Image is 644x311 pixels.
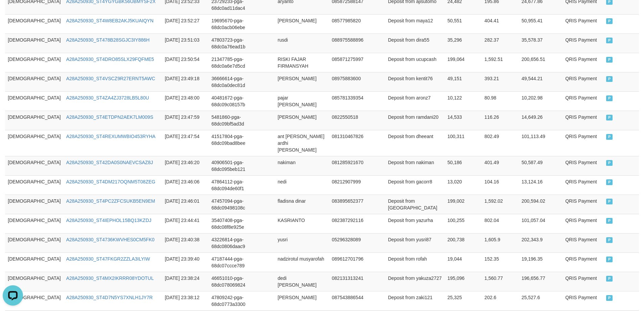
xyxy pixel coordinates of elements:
[329,233,367,252] td: 05296328089
[275,53,329,72] td: RISKI FAJAR FIRMANSYAH
[385,291,445,310] td: Deposit from zaki121
[329,34,367,53] td: 088975588896
[209,53,275,72] td: 21347785-pga-68dc0a6e7d5cd
[563,252,603,272] td: QRIS Payment
[66,57,154,62] a: A28A250930_ST4DRO85SLX29FQFME5
[606,76,613,82] span: PAID
[606,95,613,101] span: PAID
[606,38,613,43] span: PAID
[445,156,482,175] td: 50,186
[275,272,329,291] td: dedi [PERSON_NAME]
[445,34,482,53] td: 35,296
[482,130,519,156] td: 802.49
[482,233,519,252] td: 1,605.9
[275,214,329,233] td: KASRIANTO
[563,175,603,195] td: QRIS Payment
[209,130,275,156] td: 41517804-pga-68dc09bad8bee
[482,14,519,34] td: 404.41
[563,53,603,72] td: QRIS Payment
[482,175,519,195] td: 104.16
[66,198,155,204] a: A28A250930_ST4PC2ZFCSUKB5EN9EM
[275,195,329,214] td: fladisna dinar
[329,291,367,310] td: 087543886544
[563,214,603,233] td: QRIS Payment
[275,72,329,91] td: [PERSON_NAME]
[445,53,482,72] td: 199,064
[275,91,329,111] td: pajar [PERSON_NAME]
[329,214,367,233] td: 082387292116
[445,91,482,111] td: 10,122
[482,34,519,53] td: 282.37
[445,111,482,130] td: 14,533
[563,34,603,53] td: QRIS Payment
[519,34,563,53] td: 35,578.37
[66,160,153,165] a: A28A250930_ST42DA0S0NAEVCSAZ8J
[606,295,613,301] span: PAID
[385,195,445,214] td: Deposit from [GEOGRAPHIC_DATA]
[209,195,275,214] td: 47457094-pga-68dc09498108c
[445,72,482,91] td: 49,151
[519,272,563,291] td: 196,656.77
[162,72,209,91] td: [DATE] 23:49:18
[563,111,603,130] td: QRIS Payment
[445,252,482,272] td: 19,044
[5,72,64,91] td: [DEMOGRAPHIC_DATA]
[519,156,563,175] td: 50,587.49
[162,214,209,233] td: [DATE] 23:44:41
[563,91,603,111] td: QRIS Payment
[445,195,482,214] td: 199,002
[66,237,154,242] a: A28A250930_ST4736KWVHES0CM5FK0
[275,156,329,175] td: nakiman
[563,130,603,156] td: QRIS Payment
[606,160,613,166] span: PAID
[385,53,445,72] td: Deposit from ucupcash
[275,175,329,195] td: nedi
[209,156,275,175] td: 40906501-pga-68dc095beb121
[482,195,519,214] td: 1,592.02
[162,175,209,195] td: [DATE] 23:46:06
[162,291,209,310] td: [DATE] 23:38:12
[5,195,64,214] td: [DEMOGRAPHIC_DATA]
[606,257,613,262] span: PAID
[162,252,209,272] td: [DATE] 23:39:40
[5,214,64,233] td: [DEMOGRAPHIC_DATA]
[209,252,275,272] td: 47187444-pga-68dc07ccce789
[606,57,613,63] span: PAID
[209,72,275,91] td: 36666614-pga-68dc0a0dec81d
[209,91,275,111] td: 40481672-pga-68dc09c08157b
[445,214,482,233] td: 100,255
[519,72,563,91] td: 49,544.21
[482,72,519,91] td: 393.21
[66,275,154,281] a: A28A250930_ST4MX2IKRRR08YDOTUL
[519,130,563,156] td: 101,113.49
[162,91,209,111] td: [DATE] 23:48:00
[329,130,367,156] td: 081310467826
[66,114,153,120] a: A28A250930_ST4ETDPN2AEK7LM009S
[385,156,445,175] td: Deposit from nakiman
[482,291,519,310] td: 202.6
[563,156,603,175] td: QRIS Payment
[519,111,563,130] td: 14,649.26
[606,199,613,204] span: PAID
[66,179,156,184] a: A28A250930_ST4DM217OQNM5T08ZEG
[162,14,209,34] td: [DATE] 23:52:27
[275,14,329,34] td: [PERSON_NAME]
[329,53,367,72] td: 085871275997
[209,111,275,130] td: 5481860-pga-68dc09bf5ad3d
[275,233,329,252] td: yusri
[162,34,209,53] td: [DATE] 23:51:03
[606,18,613,24] span: PAID
[5,91,64,111] td: [DEMOGRAPHIC_DATA]
[385,214,445,233] td: Deposit from yazurha
[209,34,275,53] td: 47803723-pga-68dc0a76ead1b
[209,272,275,291] td: 46651010-pga-68dc078069824
[445,175,482,195] td: 13,020
[385,233,445,252] td: Deposit from yusri87
[482,214,519,233] td: 802.04
[329,91,367,111] td: 085781339354
[66,76,155,81] a: A28A250930_ST4VSCZ9R27ERNT5AWC
[329,175,367,195] td: 08212907999
[275,252,329,272] td: nadzirotul musyarofah
[445,14,482,34] td: 50,551
[275,291,329,310] td: [PERSON_NAME]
